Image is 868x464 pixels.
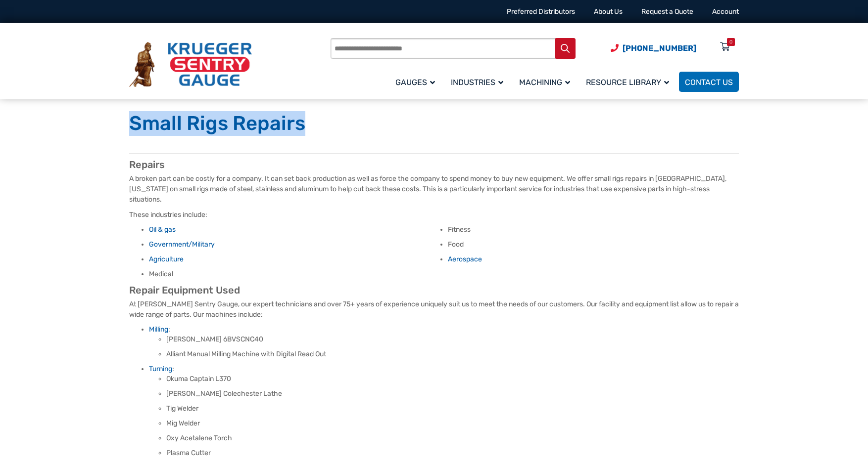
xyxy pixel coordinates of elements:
[611,42,696,54] a: Phone Number (920) 434-8860
[129,299,739,320] p: At [PERSON_NAME] Sentry Gauge, our expert technicians and over 75+ years of experience uniquely s...
[129,42,252,87] img: Krueger Sentry Gauge
[448,225,739,235] li: Fitness
[129,284,739,296] h2: Repair Equipment Used
[448,255,482,263] a: Aerospace
[149,225,176,234] a: Oil & gas
[507,7,575,16] a: Preferred Distributors
[586,78,669,87] span: Resource Library
[129,111,739,136] h1: Small Rigs Repairs
[129,210,739,220] p: These industries include:
[149,365,172,373] a: Turning
[166,448,739,458] li: Plasma Cutter
[166,404,739,414] li: Tig Welder
[129,173,739,205] p: A broken part can be costly for a company. It can set back production as well as force the compan...
[166,374,739,384] li: Okuma Captain L370
[166,433,739,443] li: Oxy Acetalene Torch
[445,70,513,93] a: Industries
[149,325,739,359] li: :
[149,255,184,263] a: Agriculture
[166,349,739,359] li: Alliant Manual Milling Machine with Digital Read Out
[149,325,168,334] a: Milling
[129,159,739,171] h2: Repairs
[685,78,733,87] span: Contact Us
[451,78,503,87] span: Industries
[149,240,215,249] a: Government/Military
[149,269,440,279] li: Medical
[166,335,739,344] li: [PERSON_NAME] 6BVSCNC40
[623,43,696,53] span: [PHONE_NUMBER]
[641,7,693,16] a: Request a Quote
[712,7,739,16] a: Account
[679,72,739,92] a: Contact Us
[166,389,739,399] li: [PERSON_NAME] Colechester Lathe
[166,419,739,428] li: Mig Welder
[594,7,623,16] a: About Us
[729,38,732,46] div: 0
[513,70,580,93] a: Machining
[389,70,445,93] a: Gauges
[395,78,435,87] span: Gauges
[519,78,570,87] span: Machining
[580,70,679,93] a: Resource Library
[448,240,739,250] li: Food
[149,364,739,458] li: :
